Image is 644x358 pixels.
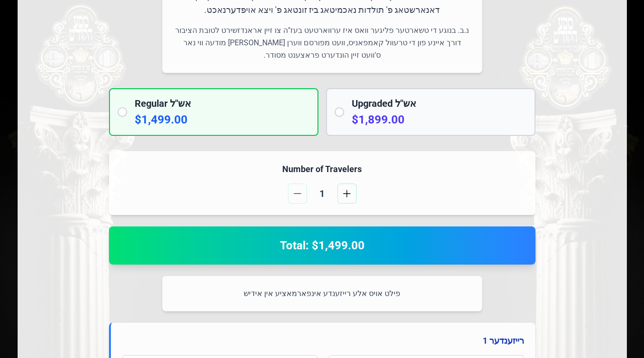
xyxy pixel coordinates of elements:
p: $1,899.00 [352,112,527,127]
h2: Upgraded אש"ל [352,97,527,110]
p: נ.ב. בנוגע די טשארטער פליגער וואס איז ערווארטעט בעז"ה צו זיין אראנדזשירט לטובת הציבור דורך איינע ... [174,24,471,61]
h2: Total: $1,499.00 [120,238,524,253]
h2: Regular אש"ל [135,97,310,110]
h4: רייזענדער 1 [122,334,524,348]
p: פילט אויס אלע רייזענדע אינפארמאציע אין אידיש [174,287,471,300]
span: 1 [311,187,334,200]
h4: Number of Travelers [120,163,524,176]
p: $1,499.00 [135,112,310,127]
